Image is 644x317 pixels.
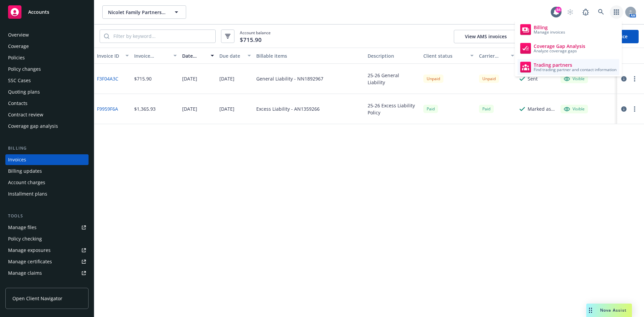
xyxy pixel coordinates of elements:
[8,109,43,120] div: Contract review
[5,213,89,219] div: Tools
[534,68,616,72] span: Find trading partner and contact information
[5,75,89,86] a: SSC Cases
[5,256,89,267] a: Manage certificates
[97,52,121,59] div: Invoice ID
[134,75,152,82] div: $715.90
[108,9,166,16] span: Nicolet Family Partners, LP
[182,75,197,82] div: [DATE]
[8,98,28,109] div: Contacts
[563,5,577,19] a: Start snowing
[586,304,595,317] div: Drag to move
[104,34,109,39] svg: Search
[479,74,499,83] div: Unpaid
[534,62,616,68] span: Trading partners
[8,121,58,131] div: Coverage gap analysis
[5,52,89,63] a: Policies
[8,41,29,52] div: Coverage
[102,5,186,19] button: Nicolet Family Partners, LP
[5,245,89,256] a: Manage exposures
[182,52,207,59] div: Date issued
[256,52,362,59] div: Billable items
[528,105,555,112] div: Marked as sent
[8,154,26,165] div: Invoices
[423,74,443,83] div: Unpaid
[5,121,89,131] a: Coverage gap analysis
[8,75,31,86] div: SSC Cases
[534,49,585,53] span: Analyze coverage gaps
[8,166,42,176] div: Billing updates
[368,52,418,59] div: Description
[610,5,623,19] a: Switch app
[240,36,262,44] span: $715.90
[8,268,42,278] div: Manage claims
[5,41,89,52] a: Coverage
[423,105,438,113] div: Paid
[594,5,608,19] a: Search
[5,233,89,244] a: Policy checking
[109,30,215,43] input: Filter by keyword...
[5,98,89,109] a: Contacts
[421,48,476,64] button: Client status
[368,72,418,86] div: 25-26 General Liability
[586,304,632,317] button: Nova Assist
[8,30,29,40] div: Overview
[8,256,52,267] div: Manage certificates
[8,233,42,244] div: Policy checking
[5,177,89,188] a: Account charges
[12,295,62,302] span: Open Client Navigator
[555,7,561,13] div: 84
[8,245,51,256] div: Manage exposures
[479,52,507,59] div: Carrier status
[518,40,619,56] a: Coverage Gap Analysis
[131,48,180,64] button: Invoice amount
[8,222,37,233] div: Manage files
[5,3,89,21] a: Accounts
[476,48,517,64] button: Carrier status
[5,30,89,40] a: Overview
[564,76,585,82] div: Visible
[518,59,619,75] a: Trading partners
[5,189,89,199] a: Installment plans
[256,75,323,82] div: General Liability - NN1892967
[479,105,494,113] div: Paid
[8,87,40,97] div: Quoting plans
[5,279,89,290] a: Manage BORs
[365,48,421,64] button: Description
[534,44,585,49] span: Coverage Gap Analysis
[8,52,25,63] div: Policies
[240,30,271,42] span: Account balance
[8,189,47,199] div: Installment plans
[5,268,89,278] a: Manage claims
[564,106,585,112] div: Visible
[254,48,365,64] button: Billable items
[8,279,40,290] div: Manage BORs
[5,222,89,233] a: Manage files
[5,109,89,120] a: Contract review
[368,102,418,116] div: 25-26 Excess Liability Policy
[219,75,234,82] div: [DATE]
[179,48,217,64] button: Date issued
[5,145,89,152] div: Billing
[5,166,89,176] a: Billing updates
[217,48,254,64] button: Due date
[219,105,234,112] div: [DATE]
[134,105,156,112] div: $1,365.93
[5,87,89,97] a: Quoting plans
[454,30,518,43] button: View AMS invoices
[8,64,41,74] div: Policy changes
[534,30,565,34] span: Manage invoices
[5,154,89,165] a: Invoices
[600,307,627,313] span: Nova Assist
[423,52,466,59] div: Client status
[97,105,118,112] a: F9959F6A
[256,105,320,112] div: Excess Liability - AN1359266
[518,21,619,38] a: Billing
[528,75,538,82] div: Sent
[534,25,565,30] span: Billing
[28,9,49,15] span: Accounts
[8,177,45,188] div: Account charges
[182,105,197,112] div: [DATE]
